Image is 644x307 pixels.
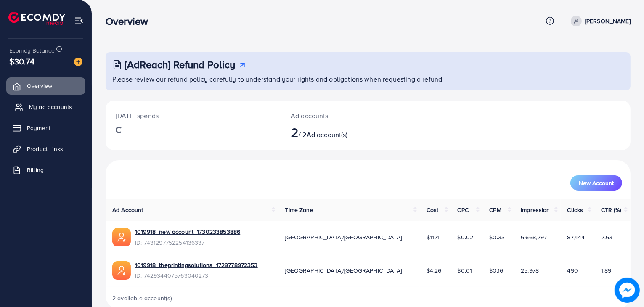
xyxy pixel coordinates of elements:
[291,124,402,140] h2: / 2
[489,266,503,275] span: $0.16
[585,16,631,26] p: [PERSON_NAME]
[125,58,236,71] h3: [AdReach] Refund Policy
[489,233,505,241] span: $0.33
[567,16,631,26] a: [PERSON_NAME]
[116,111,270,121] p: [DATE] spends
[27,124,50,132] span: Payment
[8,12,65,25] img: logo
[112,294,172,302] span: 2 available account(s)
[521,266,539,275] span: 25,978
[567,233,585,241] span: 87,444
[112,74,625,84] p: Please review our refund policy carefully to understand your rights and obligations when requesti...
[601,266,612,275] span: 1.89
[458,233,474,241] span: $0.02
[6,140,85,157] a: Product Links
[9,55,34,67] span: $30.74
[27,166,44,174] span: Billing
[112,206,143,214] span: Ad Account
[6,161,85,178] a: Billing
[291,111,402,121] p: Ad accounts
[521,206,550,214] span: Impression
[427,206,439,214] span: Cost
[601,206,621,214] span: CTR (%)
[489,206,501,214] span: CPM
[74,16,84,26] img: menu
[135,238,240,247] span: ID: 7431297752254136337
[112,228,131,246] img: ic-ads-acc.e4c84228.svg
[458,266,472,275] span: $0.01
[307,130,348,139] span: Ad account(s)
[285,206,313,214] span: Time Zone
[135,228,240,236] a: 1019918_new account_1730233853886
[285,266,402,275] span: [GEOGRAPHIC_DATA]/[GEOGRAPHIC_DATA]
[567,206,583,214] span: Clicks
[291,122,299,142] span: 2
[427,266,442,275] span: $4.26
[615,278,640,303] img: image
[601,233,613,241] span: 2.63
[6,77,85,94] a: Overview
[6,119,85,136] a: Payment
[9,46,55,55] span: Ecomdy Balance
[29,103,72,111] span: My ad accounts
[521,233,547,241] span: 6,668,297
[570,175,622,191] button: New Account
[27,82,52,90] span: Overview
[6,98,85,115] a: My ad accounts
[427,233,440,241] span: $1121
[458,206,469,214] span: CPC
[106,15,155,27] h3: Overview
[112,261,131,280] img: ic-ads-acc.e4c84228.svg
[135,261,258,269] a: 1019918_theprintingsolutions_1729778972353
[579,180,614,186] span: New Account
[135,271,258,280] span: ID: 7429344075763040273
[27,145,63,153] span: Product Links
[285,233,402,241] span: [GEOGRAPHIC_DATA]/[GEOGRAPHIC_DATA]
[74,58,82,66] img: image
[567,266,578,275] span: 490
